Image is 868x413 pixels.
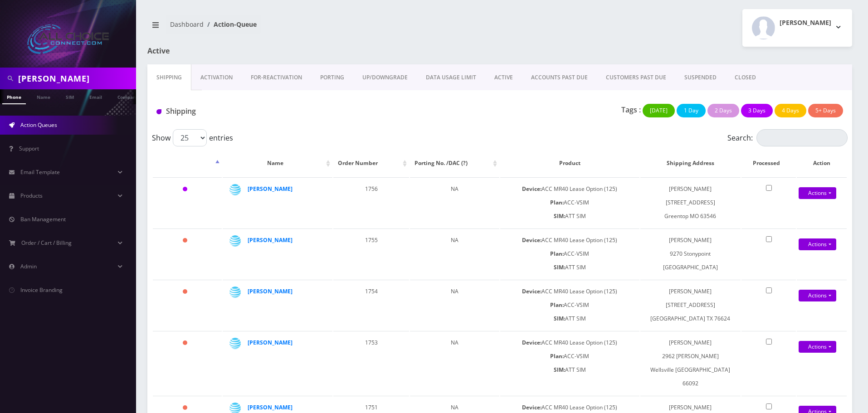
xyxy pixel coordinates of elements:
a: [PERSON_NAME] [248,287,293,295]
th: Shipping Address [640,150,741,176]
a: FOR-REActivation [242,64,311,91]
h1: Shipping [156,107,376,116]
th: Product [500,150,639,176]
td: NA [410,331,499,395]
span: Invoice Branding [20,286,63,294]
button: 3 Days [741,104,773,117]
input: Search in Company [18,70,134,87]
b: Device: [522,185,541,193]
img: Shipping [156,109,161,114]
button: 2 Days [707,104,739,117]
a: SUSPENDED [675,64,726,91]
a: ACCOUNTS PAST DUE [522,64,597,91]
td: ACC MR40 Lease Option (125) ACC-VSIM ATT SIM [500,228,639,279]
th: Porting No. /DAC (?): activate to sort column ascending [410,150,499,176]
button: 4 Days [775,104,806,117]
a: DATA USAGE LIMIT [417,64,485,91]
a: SIM [61,89,78,103]
span: Order / Cart / Billing [21,239,72,247]
a: CLOSED [726,64,765,91]
a: Actions [799,238,836,250]
a: Actions [799,290,836,301]
td: [PERSON_NAME] [STREET_ADDRESS] [GEOGRAPHIC_DATA] TX 76624 [640,280,741,330]
a: Shipping [147,64,191,91]
a: [PERSON_NAME] [248,185,293,193]
span: Action Queues [20,121,57,129]
b: SIM: [554,263,565,271]
td: NA [410,280,499,330]
td: NA [410,228,499,279]
td: 1755 [333,228,409,279]
label: Show entries [152,129,233,146]
a: [PERSON_NAME] [248,339,293,346]
a: Company [113,89,143,103]
td: ACC MR40 Lease Option (125) ACC-VSIM ATT SIM [500,331,639,395]
a: Phone [2,89,26,104]
li: Action-Queue [204,19,257,29]
a: PORTING [311,64,353,91]
td: ACC MR40 Lease Option (125) ACC-VSIM ATT SIM [500,280,639,330]
td: [PERSON_NAME] 9270 Stonypoint [GEOGRAPHIC_DATA] [640,228,741,279]
b: Plan: [550,199,564,206]
a: ACTIVE [485,64,522,91]
td: [PERSON_NAME] [STREET_ADDRESS] Greentop MO 63546 [640,177,741,228]
select: Showentries [173,129,207,146]
p: Tags : [621,104,641,115]
span: Email Template [20,168,60,176]
b: Device: [522,339,541,346]
h2: [PERSON_NAME] [780,19,831,27]
b: Device: [522,403,541,411]
b: Plan: [550,250,564,258]
a: [PERSON_NAME] [248,236,293,244]
b: Plan: [550,352,564,360]
label: Search: [727,129,848,146]
span: Support [19,145,39,152]
h1: Active [147,47,373,55]
td: 1753 [333,331,409,395]
th: Processed: activate to sort column ascending [741,150,796,176]
td: ACC MR40 Lease Option (125) ACC-VSIM ATT SIM [500,177,639,228]
button: 5+ Days [808,104,843,117]
a: [PERSON_NAME] [248,403,293,411]
b: SIM: [554,212,565,220]
td: [PERSON_NAME] 2962 [PERSON_NAME] Wellsville [GEOGRAPHIC_DATA] 66092 [640,331,741,395]
span: Admin [20,262,37,270]
b: SIM: [554,315,565,322]
th: Name: activate to sort column ascending [223,150,333,176]
input: Search: [756,129,848,146]
b: Plan: [550,301,564,309]
a: CUSTOMERS PAST DUE [597,64,675,91]
th: Action [797,150,847,176]
button: 1 Day [677,104,706,117]
a: Activation [191,64,242,91]
a: Dashboard [170,20,204,29]
nav: breadcrumb [147,15,493,41]
img: All Choice Connect [27,24,109,54]
a: Actions [799,187,836,199]
th: Order Number: activate to sort column ascending [333,150,409,176]
a: Email [85,89,107,103]
th: : activate to sort column descending [153,150,222,176]
button: [PERSON_NAME] [742,9,852,47]
b: Device: [522,236,541,244]
b: Device: [522,287,541,295]
td: 1756 [333,177,409,228]
a: UP/DOWNGRADE [353,64,417,91]
a: Actions [799,341,836,353]
a: Name [32,89,55,103]
span: Products [20,192,43,199]
td: 1754 [333,280,409,330]
span: Ban Management [20,215,66,223]
b: SIM: [554,366,565,374]
td: NA [410,177,499,228]
button: [DATE] [643,104,675,117]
